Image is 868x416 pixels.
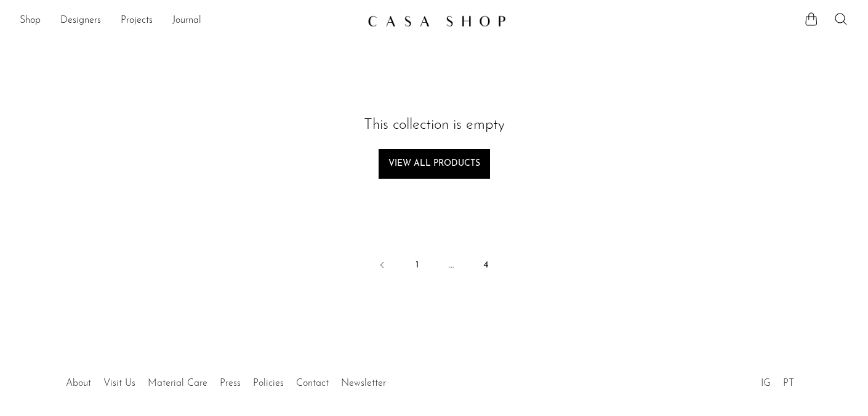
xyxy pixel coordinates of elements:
a: 1 [404,253,429,277]
a: View all products [379,149,490,179]
a: Contact [296,378,329,388]
ul: Social Medias [755,369,800,392]
a: Policies [253,378,284,388]
nav: Desktop navigation [20,10,358,31]
a: Journal [172,13,201,29]
ul: Quick links [60,369,392,392]
h2: This collection is empty [63,113,805,137]
a: IG [761,378,771,388]
ul: NEW HEADER MENU [20,10,358,31]
a: Projects [121,13,153,29]
a: Press [220,378,241,388]
a: Material Care [148,378,207,388]
a: Shop [20,13,41,29]
a: About [66,378,91,388]
span: … [439,253,464,277]
a: Previous [370,253,395,280]
a: 4 [473,253,498,277]
a: Visit Us [103,378,135,388]
a: Designers [60,13,101,29]
a: PT [783,378,794,388]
